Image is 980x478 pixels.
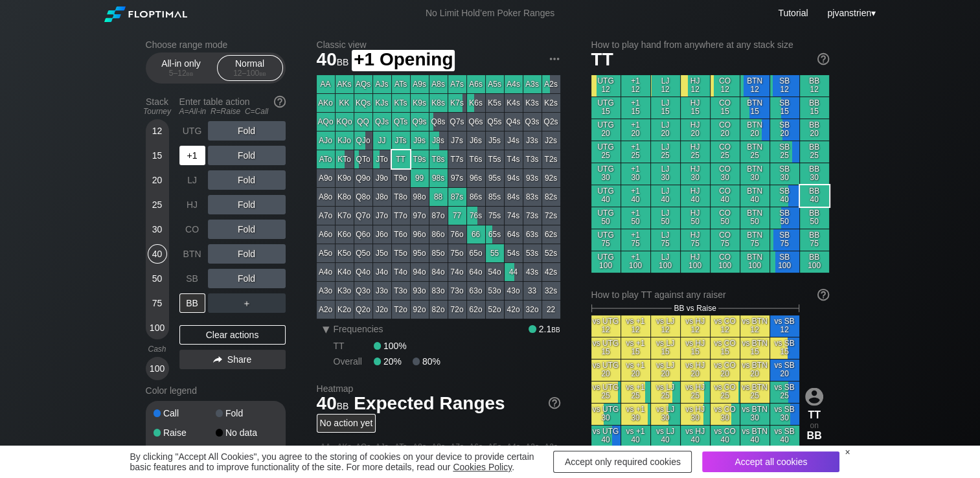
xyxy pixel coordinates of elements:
[800,207,829,229] div: BB 50
[711,97,740,119] div: CO 15
[317,207,335,225] div: A7o
[505,75,523,93] div: A4s
[213,356,222,363] img: share.864f2f62.svg
[711,75,740,97] div: CO 12
[770,97,799,119] div: SB 15
[800,75,829,97] div: BB 12
[523,225,541,244] div: 63s
[146,40,286,50] h2: Choose range mode
[778,8,808,18] a: Tutorial
[448,150,466,168] div: T7s
[317,225,335,244] div: A6o
[542,113,560,131] div: Q2s
[336,263,354,281] div: K4o
[523,113,541,131] div: Q3s
[800,119,829,141] div: BB 20
[542,188,560,206] div: 82s
[816,288,830,302] img: help.32db89a4.svg
[621,119,650,141] div: +1 20
[208,121,286,141] div: Fold
[429,75,448,93] div: A8s
[542,207,560,225] div: 72s
[505,94,523,112] div: K4s
[740,185,769,207] div: BTN 40
[542,169,560,187] div: 92s
[711,229,740,251] div: CO 75
[208,170,286,190] div: Fold
[523,75,541,93] div: A3s
[429,207,448,225] div: 87o
[411,131,429,150] div: J9s
[354,94,372,112] div: KQs
[373,188,391,206] div: J8o
[523,131,541,150] div: J3s
[392,301,410,319] div: T2o
[411,207,429,225] div: 97o
[148,195,167,214] div: 25
[621,141,650,163] div: +1 25
[816,52,830,66] img: help.32db89a4.svg
[805,387,823,405] img: icon-avatar.b40e07d9.svg
[800,251,829,273] div: BB 100
[216,428,278,437] div: No data
[317,169,335,187] div: A9o
[486,94,504,112] div: K5s
[591,119,621,141] div: UTG 20
[467,113,485,131] div: Q6s
[591,207,621,229] div: UTG 50
[148,318,167,337] div: 100
[448,188,466,206] div: 87s
[179,195,205,214] div: HJ
[651,141,680,163] div: LJ 25
[336,169,354,187] div: K9o
[141,91,174,121] div: Stack
[711,251,740,273] div: CO 100
[770,75,799,97] div: SB 12
[354,207,372,225] div: Q7o
[486,113,504,131] div: Q5s
[208,220,286,239] div: Fold
[467,225,485,244] div: 66
[148,269,167,288] div: 50
[467,94,485,112] div: K6s
[104,6,187,22] img: Floptimal logo
[827,8,871,18] span: pjvanstrien
[542,150,560,168] div: T2s
[208,146,286,165] div: Fold
[711,141,740,163] div: CO 25
[187,69,194,78] span: bb
[411,113,429,131] div: Q9s
[392,244,410,262] div: T5o
[651,119,680,141] div: LJ 20
[317,150,335,168] div: ATo
[770,251,799,273] div: SB 100
[336,150,354,168] div: KTo
[336,207,354,225] div: K7o
[411,282,429,300] div: 93o
[392,131,410,150] div: JTs
[467,75,485,93] div: A6s
[392,94,410,112] div: KTs
[392,188,410,206] div: T8o
[824,6,877,20] div: ▾
[373,131,391,150] div: JJ
[373,150,391,168] div: JTo
[681,207,710,229] div: HJ 50
[523,282,541,300] div: 33
[148,359,167,378] div: 100
[681,251,710,273] div: HJ 100
[336,225,354,244] div: K6o
[523,207,541,225] div: 73s
[448,301,466,319] div: 72o
[547,52,562,66] img: ellipsis.fd386fe8.svg
[505,188,523,206] div: 84s
[152,56,211,80] div: All-in only
[429,244,448,262] div: 85o
[336,282,354,300] div: K3o
[179,121,205,141] div: UTG
[448,75,466,93] div: A7s
[800,163,829,185] div: BB 30
[354,75,372,93] div: AQs
[411,301,429,319] div: 92o
[411,244,429,262] div: 95o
